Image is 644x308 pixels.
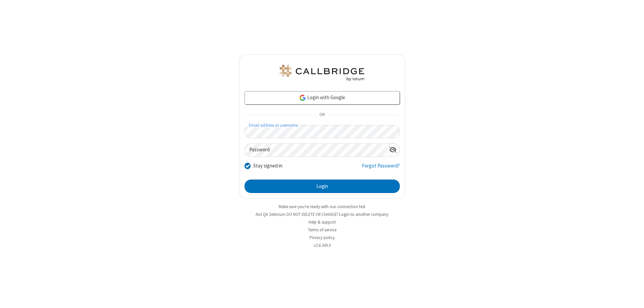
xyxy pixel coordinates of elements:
div: Show password [386,144,399,156]
img: google-icon.png [299,94,306,102]
a: Forgot Password? [362,162,400,175]
span: OR [317,110,327,120]
button: Login [245,180,400,193]
li: Not QA Selenium DO NOT DELETE OR CHANGE? [239,211,405,218]
a: Help & support [309,219,336,225]
input: Password [245,144,386,157]
a: Login with Google [245,91,400,105]
label: Stay signed in [253,162,282,170]
a: Make sure you're ready with our connection test [279,204,365,209]
a: Privacy policy [310,235,335,240]
button: Login to another company [339,211,388,218]
li: v2.6.349.9 [239,242,405,248]
a: Terms of service [308,227,336,233]
input: Email address or username [245,125,400,138]
img: QA Selenium DO NOT DELETE OR CHANGE [278,65,366,81]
